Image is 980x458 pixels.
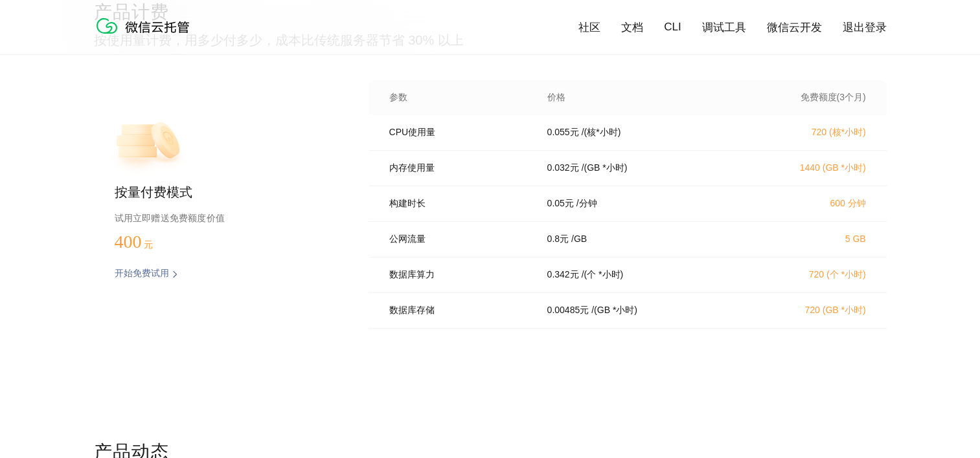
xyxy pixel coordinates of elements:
p: 参数 [389,92,529,104]
p: / (核*小时) [582,127,621,138]
p: 0.055 元 [547,127,579,138]
a: 文档 [621,20,643,35]
p: 1440 (GB *小时) [752,162,866,174]
img: 微信云托管 [94,13,198,39]
p: 720 (核*小时) [752,127,866,138]
p: 0.342 元 [547,269,579,281]
p: 免费额度(3个月) [752,92,866,104]
p: 按量付费模式 [115,184,327,202]
p: 0.05 元 [547,198,574,210]
p: 0.00485 元 [547,305,589,316]
p: 构建时长 [389,198,529,210]
p: 数据库存储 [389,305,529,316]
p: 0.032 元 [547,162,579,174]
p: CPU使用量 [389,127,529,138]
p: 公网流量 [389,234,529,245]
a: 退出登录 [843,20,887,35]
a: CLI [664,21,681,34]
p: / 分钟 [576,198,597,210]
a: 微信云开发 [767,20,822,35]
p: 720 (GB *小时) [752,305,866,316]
p: 600 分钟 [752,198,866,210]
p: 720 (个 *小时) [752,269,866,281]
p: / GB [571,234,587,245]
p: / (GB *小时) [591,305,637,316]
p: / (GB *小时) [582,162,628,174]
p: 内存使用量 [389,162,529,174]
p: / (个 *小时) [582,269,624,281]
p: 0.8 元 [547,234,569,245]
a: 社区 [578,20,600,35]
p: 试用立即赠送免费额度价值 [115,210,327,226]
span: 元 [144,240,153,250]
a: 调试工具 [702,20,746,35]
p: 5 GB [752,234,866,244]
p: 400 [115,232,179,252]
a: 微信云托管 [94,30,198,41]
p: 价格 [547,92,565,104]
p: 数据库算力 [389,269,529,281]
p: 开始免费试用 [115,268,169,281]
